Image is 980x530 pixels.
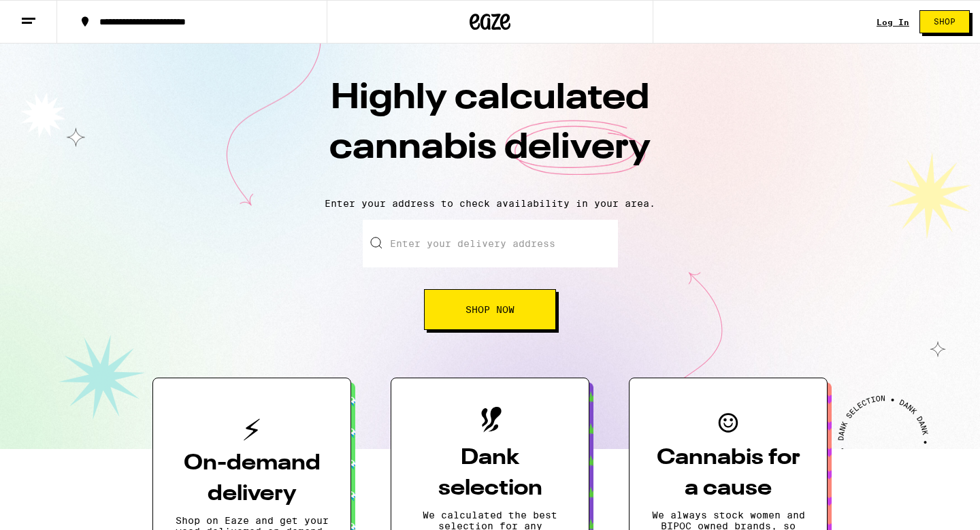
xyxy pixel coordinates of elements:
h1: Highly calculated cannabis delivery [252,74,728,187]
span: Shop Now [465,305,514,314]
div: Log In [877,18,909,27]
input: Enter your delivery address [363,220,618,267]
p: Enter your address to check availability in your area. [14,198,966,209]
h3: Cannabis for a cause [651,443,805,504]
span: Shop [934,18,955,26]
button: Shop [919,10,970,33]
button: Shop Now [424,289,556,330]
h3: Dank selection [413,443,567,504]
h3: On-demand delivery [175,448,329,510]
